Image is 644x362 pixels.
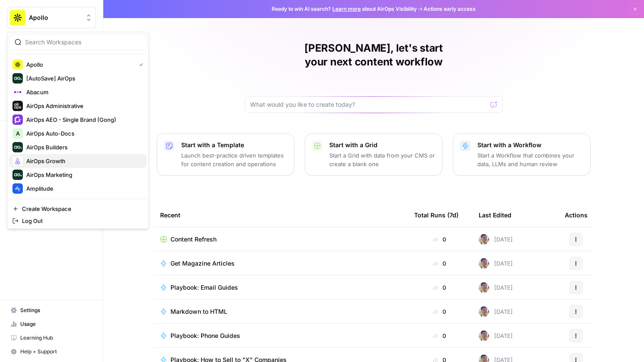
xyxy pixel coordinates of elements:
[414,307,465,316] div: 0
[332,6,361,12] a: Learn more
[20,348,92,356] span: Help + Support
[26,129,140,138] span: AirOps Auto-Docs
[12,87,23,97] img: Abacum Logo
[20,334,92,342] span: Learning Hub
[7,7,96,28] button: Workspace: Apollo
[329,141,435,149] p: Start with a Grid
[26,60,132,69] span: Apollo
[479,282,489,293] img: 99f2gcj60tl1tjps57nny4cf0tt1
[26,143,140,152] span: AirOps Builders
[170,259,235,268] span: Get Magazine Articles
[26,102,140,110] span: AirOps Administrative
[250,100,487,109] input: What would you like to create today?
[479,258,489,269] img: 99f2gcj60tl1tjps57nny4cf0tt1
[477,141,583,149] p: Start with a Workflow
[479,234,513,244] div: [DATE]
[7,317,96,331] a: Usage
[12,170,23,180] img: AirOps Marketing Logo
[10,10,25,25] img: Apollo Logo
[479,258,513,269] div: [DATE]
[160,331,400,340] a: Playbook: Phone Guides
[9,215,147,227] a: Log Out
[479,331,513,341] div: [DATE]
[160,283,400,292] a: Playbook: Email Guides
[160,307,400,316] a: Markdown to HTML
[9,203,147,215] a: Create Workspace
[7,345,96,359] button: Help + Support
[16,129,20,138] span: A
[305,133,443,176] button: Start with a GridStart a Grid with data from your CMS or create a blank one
[479,203,511,227] div: Last Edited
[25,38,141,46] input: Search Workspaces
[26,184,140,193] span: Amplitude
[414,331,465,340] div: 0
[170,307,227,316] span: Markdown to HTML
[414,235,465,244] div: 0
[22,217,140,225] span: Log Out
[181,151,287,168] p: Launch best-practice driven templates for content creation and operations
[26,88,140,96] span: Abacum
[12,114,23,125] img: AirOps AEO - Single Brand (Gong) Logo
[453,133,591,176] button: Start with a WorkflowStart a Workflow that combines your data, LLMs and human review
[170,283,238,292] span: Playbook: Email Guides
[26,157,140,165] span: AirOps Growth
[424,5,476,13] span: Actions early access
[7,32,149,229] div: Workspace: Apollo
[26,74,140,83] span: [AutoSave] AirOps
[12,73,23,84] img: [AutoSave] AirOps Logo
[12,156,23,166] img: AirOps Growth Logo
[12,59,23,70] img: Apollo Logo
[170,331,240,340] span: Playbook: Phone Guides
[329,151,435,168] p: Start a Grid with data from your CMS or create a blank one
[12,183,23,194] img: Amplitude Logo
[7,331,96,345] a: Learning Hub
[479,234,489,244] img: 99f2gcj60tl1tjps57nny4cf0tt1
[20,320,92,328] span: Usage
[12,101,23,111] img: AirOps Administrative Logo
[414,283,465,292] div: 0
[414,259,465,268] div: 0
[479,306,489,317] img: 99f2gcj60tl1tjps57nny4cf0tt1
[479,306,513,317] div: [DATE]
[26,170,140,179] span: AirOps Marketing
[29,13,81,22] span: Apollo
[479,331,489,341] img: 99f2gcj60tl1tjps57nny4cf0tt1
[160,203,400,227] div: Recent
[26,115,140,124] span: AirOps AEO - Single Brand (Gong)
[12,142,23,152] img: AirOps Builders Logo
[160,259,400,268] a: Get Magazine Articles
[565,203,588,227] div: Actions
[272,5,417,13] span: Ready to win AI search? about AirOps Visibility
[22,204,140,213] span: Create Workspace
[157,133,294,176] button: Start with a TemplateLaunch best-practice driven templates for content creation and operations
[160,235,400,244] a: Content Refresh
[479,282,513,293] div: [DATE]
[477,151,583,168] p: Start a Workflow that combines your data, LLMs and human review
[414,203,458,227] div: Total Runs (7d)
[245,41,503,69] h1: [PERSON_NAME], let's start your next content workflow
[7,303,96,317] a: Settings
[181,141,287,149] p: Start with a Template
[170,235,217,244] span: Content Refresh
[20,306,92,314] span: Settings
